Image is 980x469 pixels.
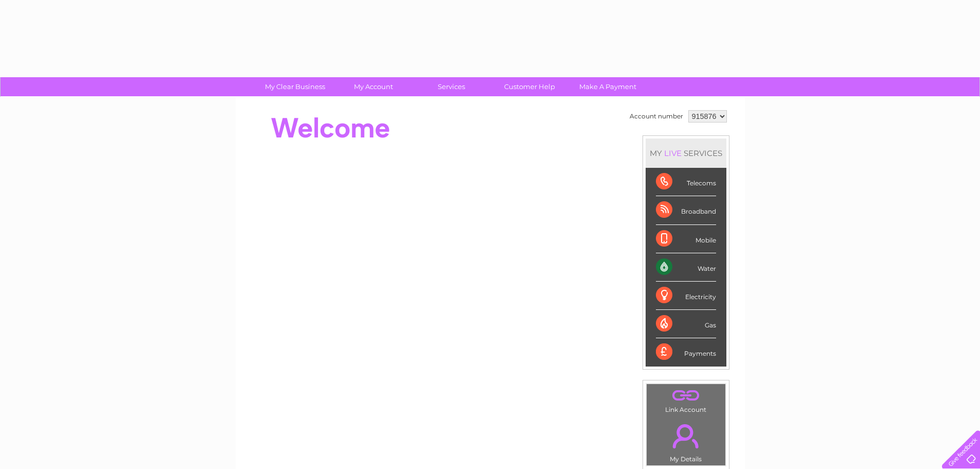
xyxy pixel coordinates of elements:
[331,77,416,96] a: My Account
[656,196,716,224] div: Broadband
[646,384,726,416] td: Link Account
[565,77,650,96] a: Make A Payment
[662,148,684,158] div: LIVE
[253,77,337,96] a: My Clear Business
[656,225,716,253] div: Mobile
[627,108,686,125] td: Account number
[656,253,716,282] div: Water
[649,387,723,405] a: .
[656,282,716,310] div: Electricity
[649,418,723,454] a: .
[646,415,726,466] td: My Details
[646,138,726,168] div: MY SERVICES
[487,77,572,96] a: Customer Help
[656,168,716,196] div: Telecoms
[409,77,494,96] a: Services
[656,338,716,366] div: Payments
[656,310,716,338] div: Gas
